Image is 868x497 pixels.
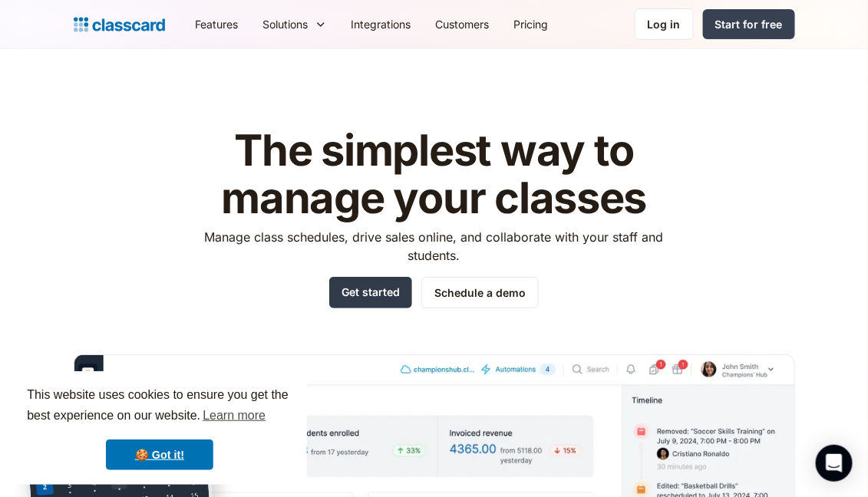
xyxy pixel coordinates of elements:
[27,386,292,427] span: This website uses cookies to ensure you get the best experience on our website.
[421,277,539,308] a: Schedule a demo
[329,277,412,308] a: Get started
[502,7,561,41] a: Pricing
[424,7,502,41] a: Customers
[190,127,678,222] h1: The simplest way to manage your classes
[816,445,853,482] div: Open Intercom Messenger
[200,404,268,427] a: learn more about cookies
[251,7,339,41] div: Solutions
[190,228,678,265] p: Manage class schedules, drive sales online, and collaborate with your staff and students.
[106,439,213,470] a: dismiss cookie message
[74,14,165,35] a: home
[635,8,694,40] a: Log in
[703,9,795,39] a: Start for free
[648,16,681,32] div: Log in
[183,7,251,41] a: Features
[715,16,783,32] div: Start for free
[263,16,309,32] div: Solutions
[12,371,307,485] div: cookieconsent
[339,7,424,41] a: Integrations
